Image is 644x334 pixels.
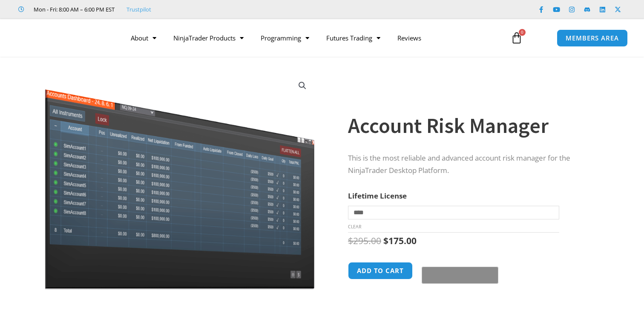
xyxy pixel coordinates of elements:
[566,35,619,41] span: MEMBERS AREA
[165,28,252,48] a: NinjaTrader Products
[389,28,430,48] a: Reviews
[420,261,497,262] iframe: Secure payment input frame
[348,152,597,177] p: This is the most reliable and advanced account risk manager for the NinjaTrader Desktop Platform.
[519,29,526,36] span: 0
[348,224,361,230] a: Clear options
[318,28,389,48] a: Futures Trading
[126,4,151,14] a: Trustpilot
[348,235,353,247] span: $
[383,235,388,247] span: $
[422,267,498,284] button: Buy with GPay
[295,78,310,93] a: View full-screen image gallery
[252,28,318,48] a: Programming
[122,28,165,48] a: About
[122,28,502,48] nav: Menu
[348,191,407,201] label: Lifetime License
[43,72,316,290] img: Screenshot 2024-08-26 15462845454
[348,111,597,141] h1: Account Risk Manager
[18,23,109,53] img: LogoAI | Affordable Indicators – NinjaTrader
[32,4,115,14] span: Mon - Fri: 8:00 AM – 6:00 PM EST
[383,235,417,247] bdi: 175.00
[557,29,628,47] a: MEMBERS AREA
[348,235,381,247] bdi: 295.00
[498,26,535,50] a: 0
[348,262,413,279] button: Add to cart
